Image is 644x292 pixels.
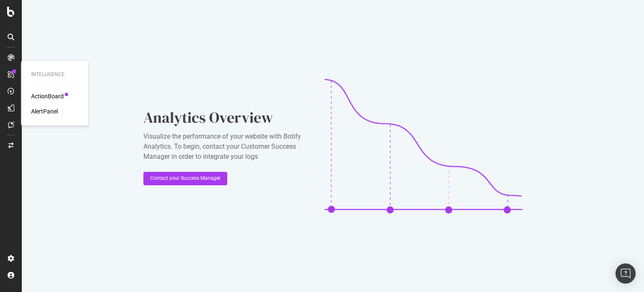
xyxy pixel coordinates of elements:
[143,107,311,128] div: Analytics Overview
[31,92,64,100] a: ActionBoard
[325,79,522,213] img: CaL_T18e.png
[143,172,227,185] button: Contact your Success Manager
[615,263,636,284] div: Open Intercom Messenger
[31,107,58,116] a: AlertPanel
[143,132,311,162] div: Visualize the performance of your website with Botify Analytics. To begin, contact your Customer ...
[31,71,78,78] div: Intelligence
[150,175,221,182] div: Contact your Success Manager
